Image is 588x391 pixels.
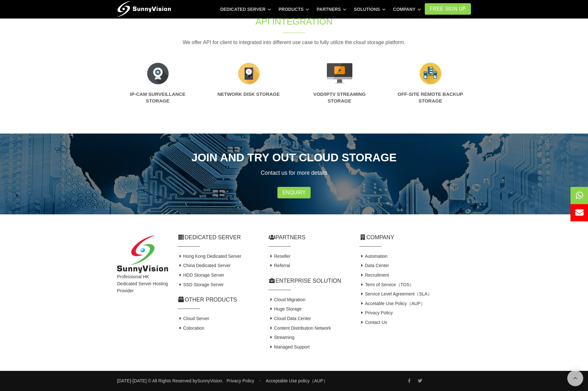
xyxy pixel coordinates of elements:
img: SunnyVision Limited [117,235,168,273]
div: Professional HK Dedicated Server Hosting Provider [112,235,173,352]
a: Term of Service（TOS） [359,282,414,287]
a: Enquiry [277,187,311,198]
a: FREE Sign Up [425,3,471,15]
a: Data Center [359,263,389,268]
h2: Enterprise Solution [268,277,350,285]
a: Recruitment [359,272,389,278]
a: Cloud Data Center [268,316,311,321]
h2: Other Products [178,296,259,304]
a: SSD Storage Server [178,282,224,287]
a: Cloud Migration [268,297,305,302]
p: We offer API for client to integrated into different use case to fully utilize the cloud storage ... [117,38,471,47]
a: Service Level Agreement（SLA） [359,291,432,296]
h2: Company [359,234,471,241]
a: Accetable Use Policy（AUP） [359,301,425,306]
p: Contact us for more details [117,168,471,177]
a: Acceptable Use policy（AUP） [266,378,328,383]
a: IP-CAM Surveillance Storage [130,91,186,103]
img: Image Description [327,61,352,86]
a: Cloud Server [178,316,209,321]
a: Off-Site Remote Backup Storage [398,91,463,103]
a: Colocation [178,326,204,331]
a: Automation [359,254,387,259]
a: Privacy Policy [359,310,393,315]
h2: Join and Try Out Cloud Storage [117,149,471,165]
h1: API Integration [188,15,400,28]
small: [DATE]-[DATE] © All Rights Reserved by . [117,377,223,384]
a: Content Distribution Network [268,326,331,331]
a: Hong Kong Dedicated Server [178,254,241,259]
a: Managed Support [268,344,310,349]
a: Huge Storage [268,306,302,311]
h2: Dedicated Server [178,234,259,241]
a: Products [278,4,309,15]
a: Reseller [268,254,290,259]
a: HDD Storage Server [178,272,224,278]
a: Privacy Policy [226,378,254,383]
h2: Partners [268,234,350,241]
a: SunnyVision [197,378,222,383]
a: Solutions [354,4,386,15]
a: Network Disk Storage [217,91,280,97]
span: ・ [258,378,262,383]
img: Image Description [236,61,261,86]
a: Referral [268,263,290,268]
a: Company [393,4,421,15]
a: VoD/IPTV Streaming Storage [313,91,365,103]
img: Image Description [145,61,171,86]
a: Contact Us [359,320,387,325]
a: Partners [317,4,346,15]
a: Dedicated Server [220,4,271,15]
img: Image Description [418,61,443,86]
a: Streaming [268,335,294,340]
a: China Dedicated Server [178,263,231,268]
